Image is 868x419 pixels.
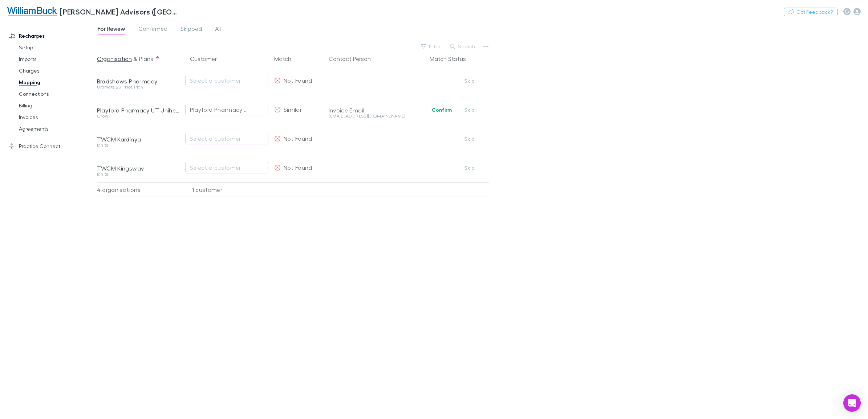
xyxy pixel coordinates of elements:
a: Practice Connect [1,140,102,152]
div: & [97,52,181,66]
div: 1 customer [184,182,271,197]
a: Charges [12,65,102,77]
div: Invoice Email [329,107,424,114]
span: Similar [284,106,302,113]
span: Not Found [284,135,312,142]
div: Bradshaws Pharmacy [97,78,181,85]
span: All [215,25,221,34]
a: Invoices [12,111,102,123]
button: Skip [458,106,481,114]
button: Skip [458,77,481,85]
div: Playford Pharmacy Unit Trust [190,105,249,114]
div: TWCM Kardinya [97,136,181,143]
button: Filter [417,42,445,51]
button: Match Status [430,52,475,66]
span: For Review [98,25,125,34]
a: [PERSON_NAME] Advisors ([GEOGRAPHIC_DATA]) Pty Ltd [3,3,184,20]
button: Confirm [427,106,457,114]
div: Playford Pharmacy UT Unihealth [97,107,181,114]
a: Recharges [1,30,102,42]
button: Search [446,42,479,51]
div: Select a customer [190,134,264,143]
button: Plans [139,52,153,66]
h3: [PERSON_NAME] Advisors ([GEOGRAPHIC_DATA]) Pty Ltd [60,7,180,16]
div: 4 organisations [97,182,184,197]
div: Grow [97,114,181,118]
button: Select a customer [185,162,268,173]
button: Customer [190,52,226,66]
div: Open Intercom Messenger [843,394,861,412]
span: Not Found [284,77,312,84]
div: TWCM Kingsway [97,165,181,172]
button: Organisation [97,52,132,66]
a: Mapping [12,77,102,88]
span: Not Found [284,164,312,171]
button: Got Feedback? [784,8,837,16]
span: Confirmed [138,25,167,34]
button: Contact Person [329,52,380,66]
button: Select a customer [185,133,268,144]
span: Skipped [181,25,202,34]
button: Match [274,52,300,66]
div: Select a customer [190,76,264,85]
button: Playford Pharmacy Unit Trust [185,104,268,115]
div: Ignite [97,172,181,176]
a: Imports [12,53,102,65]
a: Connections [12,88,102,100]
a: Setup [12,42,102,53]
div: Ultimate 20 Price Plan [97,85,181,89]
div: Select a customer [190,163,264,172]
button: Select a customer [185,75,268,86]
div: [EMAIL_ADDRESS][DOMAIN_NAME] [329,114,424,118]
div: Ignite [97,143,181,147]
button: Skip [458,164,481,172]
a: Agreements [12,123,102,135]
img: William Buck Advisors (WA) Pty Ltd's Logo [7,7,57,16]
button: Skip [458,135,481,143]
a: Billing [12,100,102,111]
